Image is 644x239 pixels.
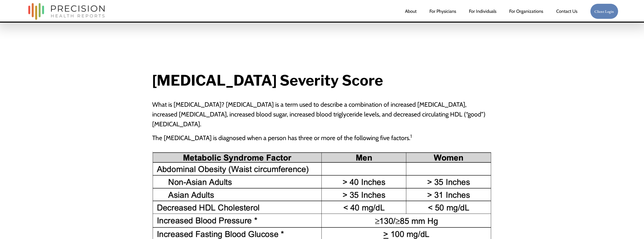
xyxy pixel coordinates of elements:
[405,6,417,16] a: About
[429,6,456,16] a: For Physicians
[152,101,486,128] span: What is [MEDICAL_DATA]? [MEDICAL_DATA] is a term used to describe a combination of increased [MED...
[556,6,577,16] a: Contact Us
[152,72,383,89] strong: [MEDICAL_DATA] Severity Score
[26,1,107,22] img: Precision Health Reports
[509,6,543,16] a: folder dropdown
[469,6,496,16] a: For Individuals
[410,133,412,139] sup: 1
[553,175,644,239] iframe: Chat Widget
[152,134,412,142] span: The [MEDICAL_DATA] is diagnosed when a person has three or more of the following five factors.
[590,4,618,19] a: Client Login
[509,7,543,16] span: For Organizations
